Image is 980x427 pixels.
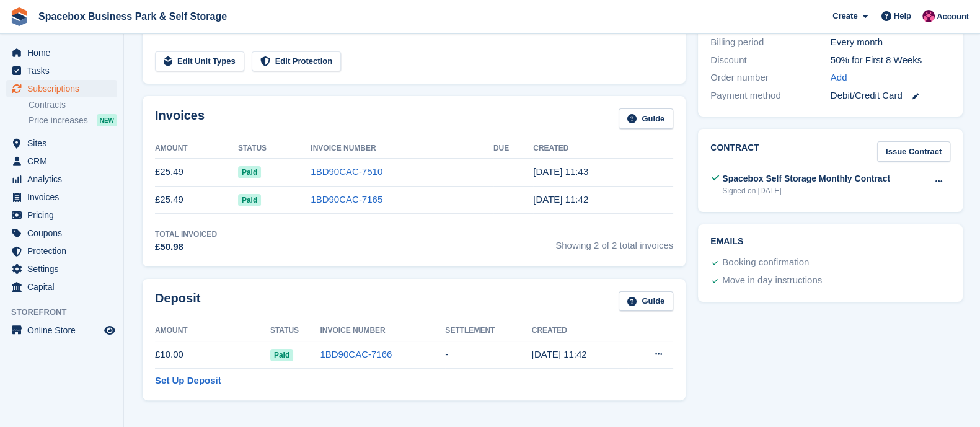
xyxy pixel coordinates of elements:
[894,10,911,22] span: Help
[445,341,531,369] td: -
[102,323,117,338] a: Preview store
[831,53,951,68] div: 50% for First 8 Weeks
[6,322,117,339] a: menu
[27,80,102,97] span: Subscriptions
[33,6,232,27] a: Spacebox Business Park & Self Storage
[270,321,320,341] th: Status
[27,188,102,206] span: Invoices
[877,141,950,162] a: Issue Contract
[831,71,847,85] a: Add
[6,152,117,170] a: menu
[29,113,117,127] a: Price increases NEW
[6,260,117,278] a: menu
[722,273,822,288] div: Move in day instructions
[6,224,117,242] a: menu
[270,349,293,361] span: Paid
[320,349,392,359] a: 1BD90CAC-7166
[6,62,117,79] a: menu
[238,166,261,178] span: Paid
[155,108,205,129] h2: Invoices
[27,242,102,260] span: Protection
[710,237,950,247] h2: Emails
[710,35,831,50] div: Billing period
[27,62,102,79] span: Tasks
[27,278,102,296] span: Capital
[11,306,123,319] span: Storefront
[533,166,588,177] time: 2025-08-27 10:43:21 UTC
[6,44,117,61] a: menu
[922,10,935,22] img: Avishka Chauhan
[320,321,445,341] th: Invoice Number
[27,152,102,170] span: CRM
[532,349,587,359] time: 2025-07-27 10:42:54 UTC
[155,158,238,186] td: £25.49
[555,229,673,254] span: Showing 2 of 2 total invoices
[238,194,261,206] span: Paid
[27,134,102,152] span: Sites
[155,186,238,214] td: £25.49
[619,108,673,129] a: Guide
[831,35,951,50] div: Every month
[937,11,969,23] span: Account
[533,139,673,159] th: Created
[6,278,117,296] a: menu
[493,139,533,159] th: Due
[155,291,200,312] h2: Deposit
[27,170,102,188] span: Analytics
[722,255,809,270] div: Booking confirmation
[710,141,759,162] h2: Contract
[155,51,244,72] a: Edit Unit Types
[27,206,102,224] span: Pricing
[710,53,831,68] div: Discount
[6,170,117,188] a: menu
[10,7,29,26] img: stora-icon-8386f47178a22dfd0bd8f6a31ec36ba5ce8667c1dd55bd0f319d3a0aa187defe.svg
[6,242,117,260] a: menu
[27,44,102,61] span: Home
[27,224,102,242] span: Coupons
[6,134,117,152] a: menu
[532,321,628,341] th: Created
[97,114,117,126] div: NEW
[619,291,673,312] a: Guide
[6,206,117,224] a: menu
[27,322,102,339] span: Online Store
[6,80,117,97] a: menu
[445,321,531,341] th: Settlement
[155,321,270,341] th: Amount
[155,139,238,159] th: Amount
[155,341,270,369] td: £10.00
[311,194,382,205] a: 1BD90CAC-7165
[29,99,117,111] a: Contracts
[831,89,951,103] div: Debit/Credit Card
[710,89,831,103] div: Payment method
[832,10,857,22] span: Create
[155,240,217,254] div: £50.98
[311,139,493,159] th: Invoice Number
[6,188,117,206] a: menu
[238,139,311,159] th: Status
[27,260,102,278] span: Settings
[155,229,217,240] div: Total Invoiced
[722,172,890,185] div: Spacebox Self Storage Monthly Contract
[722,185,890,196] div: Signed on [DATE]
[710,71,831,85] div: Order number
[29,115,88,126] span: Price increases
[155,374,221,388] a: Set Up Deposit
[533,194,588,205] time: 2025-07-27 10:42:43 UTC
[252,51,341,72] a: Edit Protection
[311,166,382,177] a: 1BD90CAC-7510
